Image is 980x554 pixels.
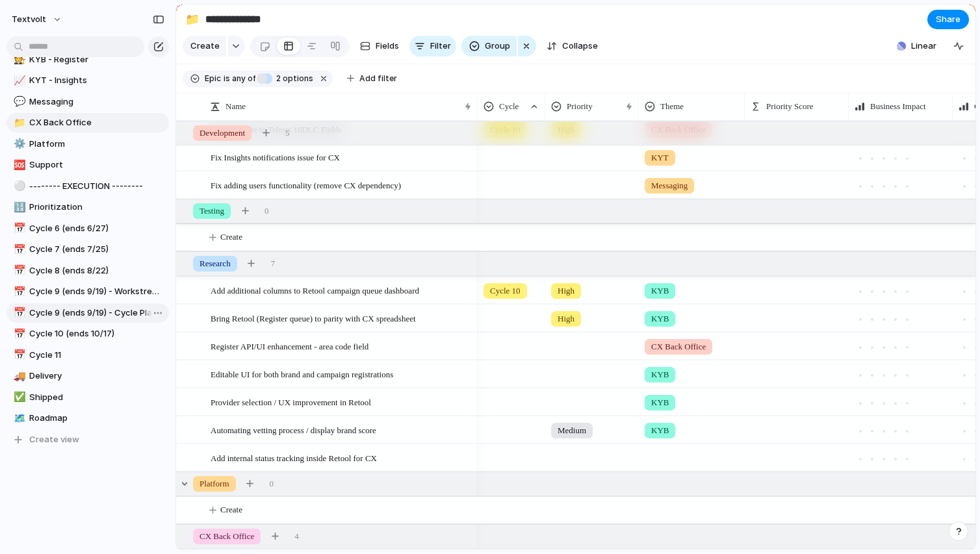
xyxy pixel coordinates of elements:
div: 📅Cycle 9 (ends 9/19) - Cycle Planning [6,303,169,323]
div: 🆘 [14,158,23,173]
div: 💬 [14,94,23,109]
div: 📅Cycle 6 (ends 6/27) [6,219,169,238]
span: High [558,284,574,297]
span: Add additional columns to Retool campaign queue dashboard [211,283,419,297]
span: Messaging [29,95,164,108]
span: textvolt [12,13,46,26]
span: Medium [558,424,586,437]
span: Filter [430,40,451,53]
div: 🔢 [14,200,23,215]
button: Create view [6,430,169,449]
span: Fix adding users functionality (remove CX dependency) [211,177,401,192]
a: ⚙️Platform [6,134,169,154]
span: Group [485,40,510,53]
span: Shipped [29,391,164,404]
div: 🗺️ [14,411,23,426]
button: textvolt [6,9,69,30]
button: Filter [409,36,456,57]
span: Business Impact [870,100,926,113]
a: ✅Shipped [6,388,169,407]
div: ⚪-------- EXECUTION -------- [6,177,169,196]
span: KYB [651,312,669,325]
div: 📅 [14,263,23,278]
button: 🆘 [12,158,25,171]
a: 🔢Prioritization [6,197,169,217]
button: 📅 [12,327,25,340]
button: 📅 [12,243,25,256]
a: 🧑‍⚖️KYB - Register [6,50,169,69]
button: Share [927,10,969,29]
span: Development [200,127,245,140]
button: Fields [355,36,404,57]
span: Register API/UI enhancement - area code field [211,338,368,353]
div: 📅 [14,242,23,257]
span: Roadmap [29,412,164,425]
span: Platform [200,477,229,490]
div: 📅Cycle 9 (ends 9/19) - Workstreams [6,282,169,301]
a: 🚚Delivery [6,366,169,386]
span: Create view [29,433,79,446]
button: 📁 [182,9,203,30]
button: isany of [221,71,258,86]
a: 🗺️Roadmap [6,409,169,428]
div: 📅 [14,327,23,342]
span: Automating vetting process / display brand score [211,422,376,437]
span: KYB [651,424,669,437]
button: 📅 [12,307,25,320]
span: KYB [651,396,669,409]
span: Cycle 10 [490,284,521,297]
button: Linear [892,36,942,56]
a: 📅Cycle 7 (ends 7/25) [6,240,169,259]
span: -------- EXECUTION -------- [29,180,164,193]
div: 📁 [14,116,23,131]
button: 📈 [12,74,25,87]
div: 🆘Support [6,155,169,175]
span: Editable UI for both brand and campaign registrations [211,366,393,381]
span: Cycle 11 [29,349,164,362]
span: any of [230,73,255,84]
span: Cycle 9 (ends 9/19) - Cycle Planning [29,307,164,320]
div: 📁 [185,10,200,28]
span: options [272,73,313,84]
span: CX Back Office [200,530,254,543]
span: KYB - Register [29,53,164,66]
div: ✅ [14,390,23,405]
button: 💬 [12,95,25,108]
span: Priority Score [766,100,814,113]
button: 🗺️ [12,412,25,425]
span: Name [226,100,246,113]
a: 📅Cycle 11 [6,346,169,365]
div: ⚪ [14,179,23,194]
button: ⚪ [12,180,25,193]
span: Cycle 6 (ends 6/27) [29,222,164,235]
button: 🧑‍⚖️ [12,53,25,66]
span: Share [936,13,961,26]
span: Create [220,231,242,244]
span: Research [200,257,231,270]
div: 📅 [14,347,23,362]
a: 📁CX Back Office [6,113,169,132]
span: Create [220,503,242,516]
button: 2 options [257,71,316,86]
span: Add filter [359,73,397,84]
span: Theme [660,100,684,113]
a: 📅Cycle 10 (ends 10/17) [6,324,169,344]
div: 🚚 [14,369,23,384]
span: KYT [651,151,669,164]
span: Delivery [29,370,164,383]
div: 💬Messaging [6,92,169,112]
span: Prioritization [29,201,164,214]
span: CX Back Office [651,340,706,353]
span: Platform [29,138,164,151]
span: Linear [911,40,936,53]
span: Collapse [562,40,598,53]
span: 7 [271,257,276,270]
span: 0 [270,477,274,490]
div: 📈 [14,73,23,88]
span: 5 [285,127,290,140]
